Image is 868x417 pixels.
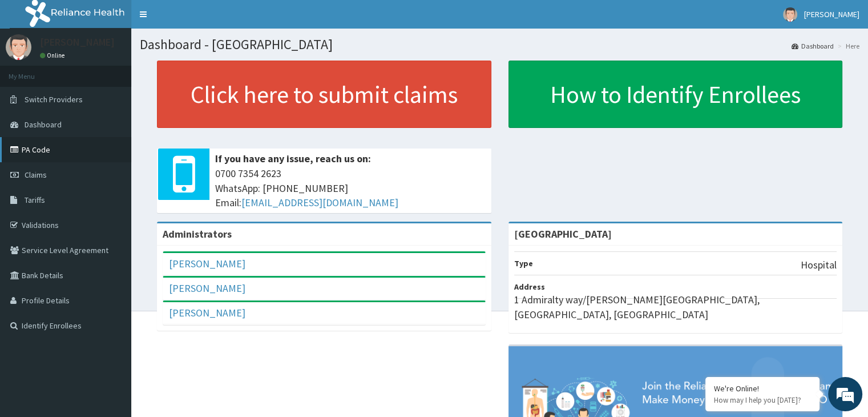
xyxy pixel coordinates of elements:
b: Administrators [163,227,232,240]
span: Claims [25,170,47,180]
img: d_794563401_company_1708531726252_794563401 [21,57,46,86]
img: User Image [783,7,797,22]
img: User Image [6,34,31,60]
p: Hospital [801,258,837,272]
span: Tariffs [25,195,45,205]
li: Here [835,41,859,51]
p: 1 Admiralty way/[PERSON_NAME][GEOGRAPHIC_DATA], [GEOGRAPHIC_DATA], [GEOGRAPHIC_DATA] [514,292,837,322]
p: How may I help you today? [714,395,811,405]
div: We're Online! [714,383,811,394]
span: Dashboard [25,119,62,130]
span: 0700 7354 2623 WhatsApp: [PHONE_NUMBER] Email: [215,166,486,210]
div: Minimize live chat window [187,6,215,33]
div: Chat with us now [59,64,192,79]
a: Online [40,51,67,59]
p: [PERSON_NAME] [40,37,115,47]
a: [EMAIL_ADDRESS][DOMAIN_NAME] [241,196,398,209]
b: If you have any issue, reach us on: [215,152,371,165]
a: Dashboard [792,41,834,51]
strong: [GEOGRAPHIC_DATA] [514,227,612,240]
b: Address [514,282,545,292]
h1: Dashboard - [GEOGRAPHIC_DATA] [140,37,859,52]
a: [PERSON_NAME] [169,282,245,295]
a: [PERSON_NAME] [169,306,245,319]
a: How to Identify Enrollees [508,61,843,128]
span: [PERSON_NAME] [804,9,859,19]
a: [PERSON_NAME] [169,257,245,270]
span: We're online! [66,132,158,247]
span: Switch Providers [25,94,83,105]
textarea: Type your message and hit 'Enter' [6,288,217,328]
a: Click here to submit claims [157,61,491,128]
b: Type [514,258,533,268]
